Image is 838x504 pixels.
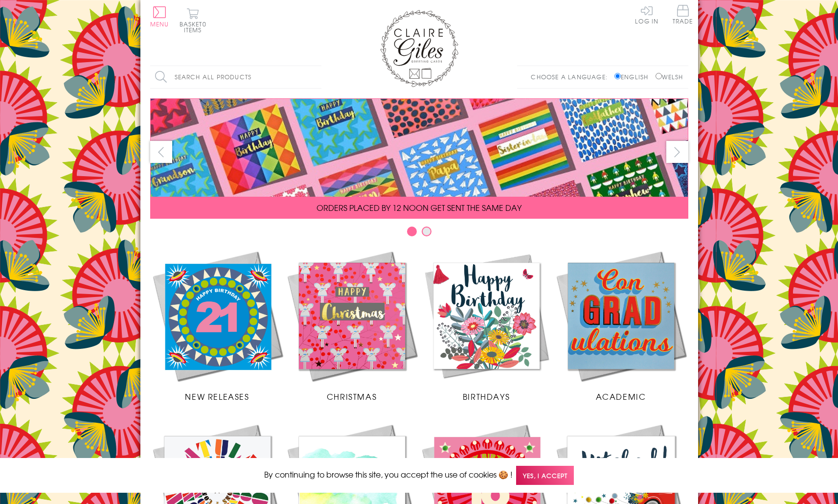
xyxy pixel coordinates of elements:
[656,72,683,81] label: Welsh
[150,20,169,28] span: Menu
[614,73,621,79] input: English
[184,20,206,34] span: 0 items
[666,141,688,163] button: next
[419,249,554,402] a: Birthdays
[150,6,169,27] button: Menu
[673,5,693,24] span: Trade
[180,8,206,33] button: Basket0 items
[380,10,458,87] img: Claire Giles Greetings Cards
[312,66,321,88] input: Search
[317,202,521,213] span: ORDERS PLACED BY 12 NOON GET SENT THE SAME DAY
[656,73,662,79] input: Welsh
[407,227,417,236] button: Carousel Page 1 (Current Slide)
[596,390,646,402] span: Academic
[422,227,431,236] button: Carousel Page 2
[150,249,285,402] a: New Releases
[150,226,688,241] div: Carousel Pagination
[327,390,377,402] span: Christmas
[185,390,249,402] span: New Releases
[516,466,574,485] span: Yes, I accept
[554,249,688,402] a: Academic
[463,390,510,402] span: Birthdays
[150,66,321,88] input: Search all products
[531,72,612,81] p: Choose a language:
[285,249,419,402] a: Christmas
[614,72,653,81] label: English
[673,5,693,26] a: Trade
[635,5,658,24] a: Log In
[150,141,172,163] button: prev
